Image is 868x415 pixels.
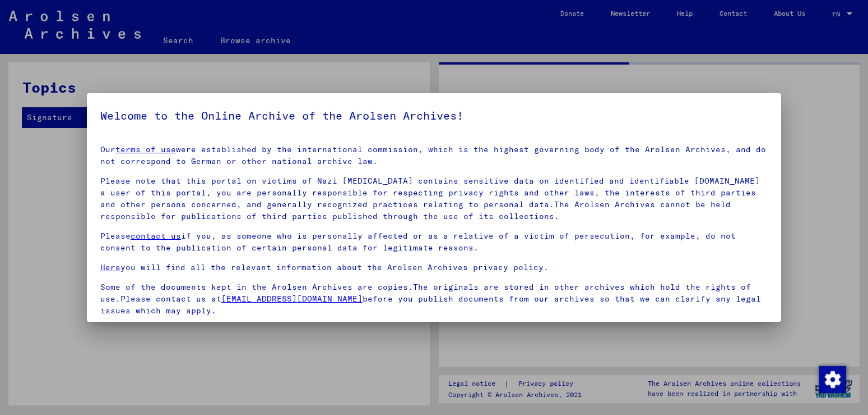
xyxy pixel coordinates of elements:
p: Some of the documents kept in the Arolsen Archives are copies.The originals are stored in other a... [100,281,768,317]
p: Please if you, as someone who is personally affected or as a relative of a victim of persecution,... [100,230,768,254]
a: Here [100,262,120,272]
a: contact us [131,231,181,241]
p: Our were established by the international commission, which is the highest governing body of the ... [100,144,768,167]
img: Change consent [819,366,846,393]
a: terms of use [115,144,176,154]
p: you will find all the relevant information about the Arolsen Archives privacy policy. [100,262,768,273]
p: Please note that this portal on victims of Nazi [MEDICAL_DATA] contains sensitive data on identif... [100,175,768,222]
h5: Welcome to the Online Archive of the Arolsen Archives! [100,107,768,125]
a: [EMAIL_ADDRESS][DOMAIN_NAME] [221,294,363,304]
